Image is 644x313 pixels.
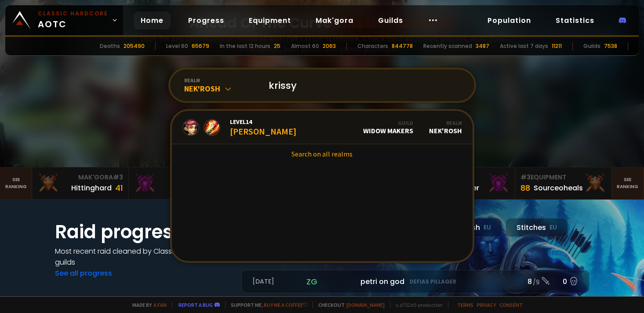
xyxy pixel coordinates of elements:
[71,182,112,193] div: Hittinghard
[172,111,473,144] a: Level14[PERSON_NAME]GuildWidow MakersRealmNek'Rosh
[313,277,371,288] span: Mullitrash
[291,42,319,50] div: Almost 60
[371,11,410,29] a: Guilds
[274,42,280,50] div: 25
[353,278,371,287] small: 313.3k
[363,120,413,126] div: Guild
[192,42,209,50] div: 65679
[181,11,231,29] a: Progress
[178,302,213,308] a: Report a bug
[166,42,188,50] div: Level 60
[241,270,589,293] a: [DATE]zgpetri on godDefias Pillager8 /90
[55,268,112,278] a: See all progress
[264,302,307,308] a: Buy me a coffee
[313,302,385,308] span: Checkout
[520,173,606,182] div: Equipment
[429,120,462,135] div: Nek'Rosh
[153,302,167,308] a: a fan
[583,42,600,50] div: Guilds
[172,144,473,164] a: Search on all realms
[242,11,298,29] a: Equipment
[225,302,307,308] span: Support me,
[484,223,491,232] small: EU
[457,302,473,308] a: Terms
[184,84,258,94] div: Nek'Rosh
[184,77,258,84] div: realm
[552,42,562,50] div: 11211
[55,246,231,268] h4: Most recent raid cleaned by Classic Hardcore guilds
[480,11,538,29] a: Population
[534,182,583,193] div: Sourceoheals
[323,42,336,50] div: 2063
[309,11,360,29] a: Mak'gora
[129,167,226,199] a: Mak'Gora#2Rivench100
[113,173,123,182] span: # 3
[520,182,530,194] div: 88
[346,302,385,308] a: [DOMAIN_NAME]
[423,42,472,50] div: Recently scanned
[263,69,464,101] input: Search a character...
[38,10,108,18] small: Classic Hardcore
[392,42,413,50] div: 844778
[32,167,129,199] a: Mak'Gora#3Hittinghard41
[417,277,468,288] span: Clunked
[476,42,489,50] div: 3487
[230,118,296,126] span: Level 14
[604,42,617,50] div: 7538
[55,218,231,246] h1: Raid progress
[429,120,462,126] div: Realm
[127,302,167,308] span: Made by
[38,10,108,31] span: AOTC
[390,302,443,308] span: v. d752d5 - production
[220,42,270,50] div: In the last 12 hours
[499,302,523,308] a: Consent
[230,118,296,137] div: [PERSON_NAME]
[520,173,531,182] span: # 3
[506,218,568,237] div: Stitches
[533,277,566,286] span: See details
[134,173,220,182] div: Mak'Gora
[100,42,120,50] div: Deaths
[549,223,557,232] small: EU
[363,120,413,135] div: Widow Makers
[134,11,171,29] a: Home
[549,11,601,29] a: Statistics
[612,167,644,199] a: Seeranking
[515,167,612,199] a: #3Equipment88Sourceoheals
[115,182,123,194] div: 41
[452,278,468,287] small: 86.6k
[124,42,145,50] div: 205490
[357,42,388,50] div: Characters
[500,42,548,50] div: Active last 7 days
[5,5,123,35] a: Classic HardcoreAOTC
[37,173,123,182] div: Mak'Gora
[477,302,496,308] a: Privacy
[252,277,269,286] small: MVP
